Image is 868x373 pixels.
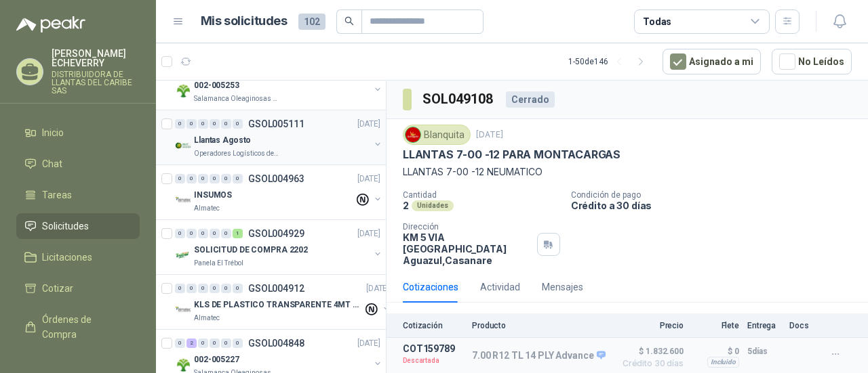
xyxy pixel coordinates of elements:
a: Inicio [16,120,140,146]
div: 0 [233,338,243,348]
p: SOLICITUD DE COMPRA 2202 [194,244,308,257]
a: Licitaciones [16,244,140,270]
p: INSUMOS [194,189,232,202]
p: 002-005227 [194,353,239,366]
p: GSOL004963 [248,174,304,183]
p: Crédito a 30 días [571,200,863,211]
div: Cotizaciones [403,280,458,294]
p: LLANTAS 7-00 -12 NEUMATICO [403,164,852,179]
p: [DATE] [476,129,503,141]
div: Mensajes [542,280,583,294]
p: Operadores Logísticos del Caribe [194,148,279,159]
span: Cotizar [42,281,73,296]
div: 0 [198,284,208,293]
div: 0 [198,338,208,348]
div: 0 [210,284,220,293]
div: 0 [233,284,243,293]
div: 0 [186,284,197,293]
img: Company Logo [175,192,191,209]
a: 0 0 0 0 0 0 GSOL005136[DATE] Company Logo002-005253Salamanca Oleaginosas SAS [175,61,383,104]
p: [DATE] [357,118,380,131]
div: 1 [233,229,243,238]
p: [DATE] [357,337,380,350]
p: [DATE] [357,173,380,185]
a: Chat [16,151,140,177]
p: [DATE] [366,282,389,295]
div: 0 [175,338,185,348]
p: DISTRIBUIDORA DE LLANTAS DEL CARIBE SAS [52,70,140,95]
div: Actividad [480,280,520,294]
p: 002-005253 [194,79,239,92]
div: 0 [186,174,197,183]
a: Órdenes de Compra [16,307,140,347]
div: 1 - 50 de 146 [568,51,652,72]
a: 0 0 0 0 0 0 GSOL004912[DATE] Company LogoKLS DE PLASTICO TRANSPARENTE 4MT CAL 4 Y CINTA TRAAlmatec [175,280,392,324]
p: Precio [616,321,684,330]
p: KLS DE PLASTICO TRANSPARENTE 4MT CAL 4 Y CINTA TRA [194,299,363,311]
h1: Mis solicitudes [201,12,288,31]
a: Solicitudes [16,213,140,239]
div: Blanquita [403,125,471,145]
p: GSOL004848 [248,338,304,348]
button: No Leídos [772,49,852,74]
div: 0 [233,174,243,183]
div: 0 [221,229,231,238]
span: Solicitudes [42,219,89,234]
div: 0 [221,338,231,348]
p: 2 [403,200,409,211]
a: 0 0 0 0 0 1 GSOL004929[DATE] Company LogoSOLICITUD DE COMPRA 2202Panela El Trébol [175,225,383,269]
div: 0 [175,119,185,129]
div: 0 [221,284,231,293]
p: COT159789 [403,343,464,354]
div: 0 [175,229,185,238]
p: KM 5 VIA [GEOGRAPHIC_DATA] Aguazul , Casanare [403,232,532,266]
span: $ 1.832.600 [616,343,684,359]
p: [PERSON_NAME] ECHEVERRY [52,49,140,68]
p: Llantas Agosto [194,134,251,147]
img: Company Logo [406,127,420,142]
div: 0 [210,229,220,238]
div: 0 [186,119,197,129]
h3: SOL049108 [422,89,495,110]
img: Company Logo [175,302,191,318]
p: Docs [789,321,816,330]
img: Company Logo [175,357,191,373]
p: 5 días [747,343,781,359]
p: Flete [692,321,739,330]
span: Chat [42,156,62,171]
p: Descartada [403,354,464,368]
p: Cantidad [403,190,560,200]
a: 0 0 0 0 0 0 GSOL005111[DATE] Company LogoLlantas AgostoOperadores Logísticos del Caribe [175,116,383,159]
div: 0 [175,174,185,183]
a: Tareas [16,182,140,208]
div: 0 [233,119,243,129]
div: 0 [210,338,220,348]
a: 0 0 0 0 0 0 GSOL004963[DATE] Company LogoINSUMOSAlmatec [175,171,383,214]
img: Company Logo [175,83,191,99]
span: Tareas [42,188,72,202]
p: Cotización [403,321,464,330]
div: 0 [198,174,208,183]
div: 0 [210,174,220,183]
span: Crédito 30 días [616,359,684,368]
div: 0 [175,284,185,293]
p: 7.00 R12 TL 14 PLY Advance [472,350,606,362]
button: Asignado a mi [663,49,761,74]
p: Almatec [194,203,220,214]
span: search [344,16,354,26]
p: Dirección [403,222,532,232]
div: 0 [221,174,231,183]
p: LLANTAS 7-00 -12 PARA MONTACARGAS [403,148,620,162]
p: Salamanca Oleaginosas SAS [194,93,279,104]
p: Almatec [194,313,220,324]
p: GSOL005111 [248,119,304,129]
p: Condición de pago [571,190,863,200]
div: 0 [198,119,208,129]
div: Unidades [412,200,454,211]
p: GSOL004929 [248,229,304,238]
p: $ 0 [692,343,739,359]
div: Incluido [707,357,739,368]
span: Inicio [42,125,64,140]
div: Cerrado [506,91,555,108]
p: Panela El Trébol [194,258,243,269]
